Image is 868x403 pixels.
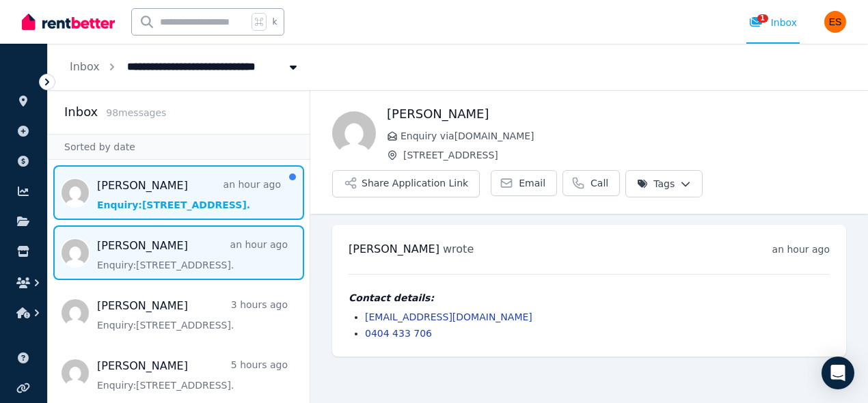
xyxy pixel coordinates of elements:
time: an hour ago [772,244,830,255]
span: k [272,16,277,27]
h1: [PERSON_NAME] [387,105,846,124]
a: Inbox [70,60,100,73]
div: Sorted by date [48,134,310,160]
a: [PERSON_NAME]3 hours agoEnquiry:[STREET_ADDRESS]. [97,298,288,332]
span: 98 message s [106,107,166,118]
a: [EMAIL_ADDRESS][DOMAIN_NAME] [365,311,532,322]
img: RentBetter [22,12,115,32]
button: Share Application Link [332,170,480,197]
a: [PERSON_NAME]an hour agoEnquiry:[STREET_ADDRESS]. [97,238,288,272]
span: Tags [637,177,675,191]
a: 0404 433 706 [365,328,432,339]
span: Enquiry via [DOMAIN_NAME] [401,129,846,143]
span: [STREET_ADDRESS] [403,148,846,162]
a: Email [491,170,557,196]
span: Call [591,176,608,190]
a: Call [562,170,620,196]
img: Sadikshya karki [332,111,376,155]
button: Tags [625,170,703,197]
span: [PERSON_NAME] [349,242,439,255]
div: Open Intercom Messenger [822,357,854,389]
span: 1 [757,14,768,23]
img: Evangeline Samoilov [824,11,846,33]
span: wrote [443,242,474,255]
h2: Inbox [64,102,98,122]
span: Email [519,176,545,190]
div: Inbox [749,16,797,29]
nav: Breadcrumb [48,44,322,90]
a: [PERSON_NAME]5 hours agoEnquiry:[STREET_ADDRESS]. [97,358,288,392]
a: [PERSON_NAME]an hour agoEnquiry:[STREET_ADDRESS]. [97,178,281,212]
h4: Contact details: [349,291,830,305]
